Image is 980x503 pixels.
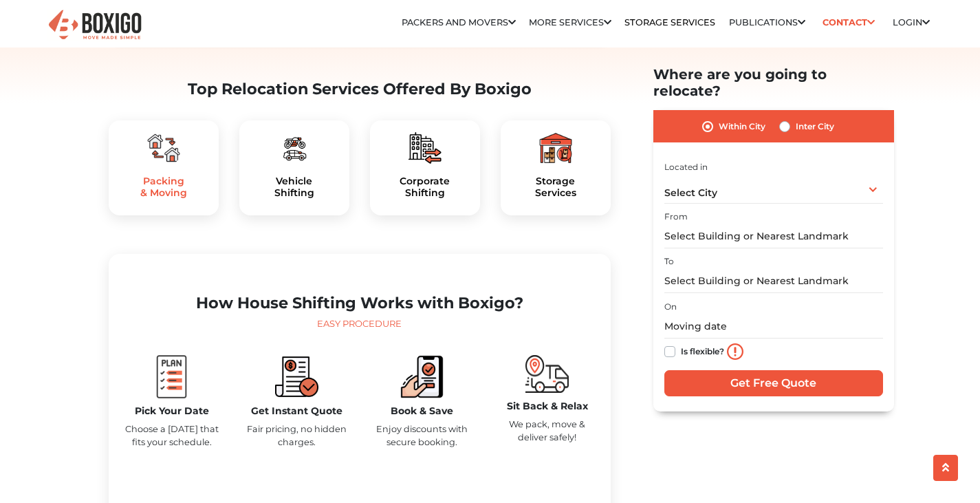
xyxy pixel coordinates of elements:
[664,186,717,199] span: Select City
[275,355,318,398] img: boxigo_packers_and_movers_compare
[681,343,724,358] label: Is flexible?
[47,8,143,42] img: Boxigo
[120,317,600,331] div: Easy Procedure
[409,131,442,164] img: boxigo_packers_and_movers_plan
[150,355,193,398] img: boxigo_packers_and_movers_plan
[818,12,880,33] a: Contact
[664,160,708,173] label: Located in
[400,355,444,398] img: boxigo_packers_and_movers_book
[529,17,611,28] a: More services
[250,175,338,199] h5: Vehicle Shifting
[370,405,475,417] h5: Book & Save
[653,66,894,99] h2: Where are you going to relocate?
[147,131,180,164] img: boxigo_packers_and_movers_plan
[512,175,600,199] a: StorageServices
[245,422,349,449] p: Fair pricing, no hidden charges.
[120,175,208,199] a: Packing& Moving
[278,131,311,164] img: boxigo_packers_and_movers_plan
[495,400,600,412] h5: Sit Back & Relax
[120,422,224,449] p: Choose a [DATE] that fits your schedule.
[539,131,572,164] img: boxigo_packers_and_movers_plan
[381,175,469,199] h5: Corporate Shifting
[250,175,338,199] a: VehicleShifting
[512,175,600,199] h5: Storage Services
[402,17,516,28] a: Packers and Movers
[495,418,600,444] p: We pack, move & deliver safely!
[664,211,688,223] label: From
[727,343,743,360] img: info
[664,301,677,313] label: On
[109,80,611,98] h2: Top Relocation Services Offered By Boxigo
[796,118,834,135] label: Inter City
[525,355,569,393] img: boxigo_packers_and_movers_move
[120,175,208,199] h5: Packing & Moving
[933,455,958,481] button: scroll up
[664,314,883,339] input: Moving date
[893,17,930,28] a: Login
[370,422,475,449] p: Enjoy discounts with secure booking.
[120,405,224,417] h5: Pick Your Date
[664,370,883,396] input: Get Free Quote
[245,405,349,417] h5: Get Instant Quote
[664,255,674,268] label: To
[719,118,765,135] label: Within City
[664,224,883,248] input: Select Building or Nearest Landmark
[664,269,883,293] input: Select Building or Nearest Landmark
[381,175,469,199] a: CorporateShifting
[120,294,600,312] h2: How House Shifting Works with Boxigo?
[624,17,715,28] a: Storage Services
[729,17,805,28] a: Publications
